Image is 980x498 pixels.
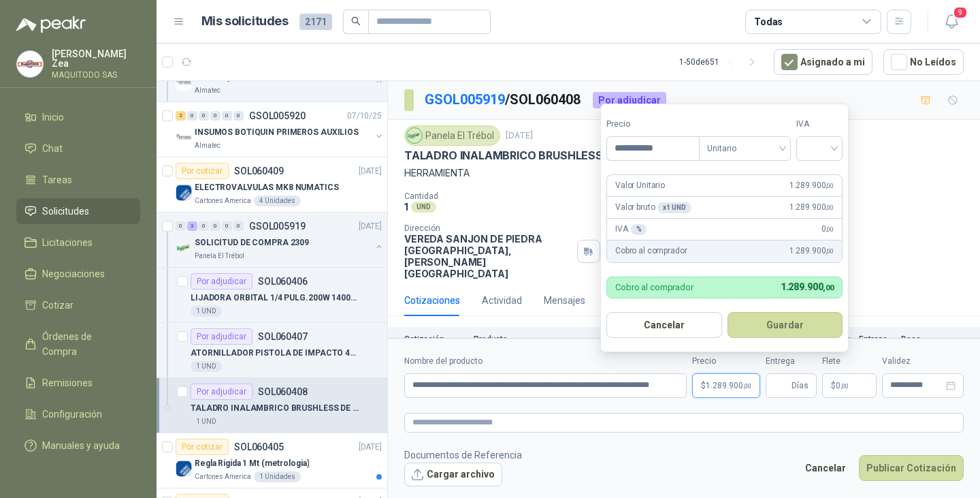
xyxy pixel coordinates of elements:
[157,268,387,323] a: Por adjudicarSOL060406LIJADORA ORBITAL 1/4 PULG.200W 14000opm MAKITA BO4556 CON SISTEMA VELCRO TU...
[191,361,222,372] div: 1 UND
[199,111,209,121] div: 0
[176,218,385,262] a: 0 3 0 0 0 0 GSOL005919[DATE] Company LogoSOLICITUD DE COMPRA 2309Panela El Trébol
[157,378,387,433] a: Por adjudicarSOL060408TALADRO INALAMBRICO BRUSHLESS DE 1/2" DEWALT1 UND
[407,128,422,143] img: Company Logo
[195,251,244,262] p: Panela El Trébol
[706,382,751,390] span: 1.289.900
[191,273,252,290] div: Por adjudicar
[16,261,140,287] a: Negociaciones
[176,439,229,455] div: Por cotizar
[176,108,385,151] a: 2 0 0 0 0 0 GSOL00592007/10/25 Company LogoINSUMOS BOTIQUIN PRIMEROS AUXILIOSAlmatec
[258,332,308,341] p: SOL060407
[249,111,306,121] p: GSOL005920
[195,471,251,482] p: Cartones America
[249,221,306,231] p: GSOL005919
[195,181,339,194] p: ELECTROVALVULAS MK8 NUMATICS
[826,204,834,211] span: ,00
[404,125,500,146] div: Panela El Trébol
[882,355,964,368] label: Validez
[42,407,102,422] span: Configuración
[222,111,232,121] div: 0
[836,382,849,390] span: 0
[199,221,209,231] div: 0
[16,16,86,33] img: Logo peakr
[404,334,465,344] p: Cotización
[176,163,229,179] div: Por cotizar
[822,373,877,398] p: $ 0,00
[176,111,186,121] div: 2
[953,6,968,19] span: 9
[191,402,360,415] p: TALADRO INALAMBRICO BRUSHLESS DE 1/2" DEWALT
[176,240,192,256] img: Company Logo
[157,157,387,213] a: Por cotizarSOL060409[DATE] Company LogoELECTROVALVULAS MK8 NUMATICSCartones America4 Unidades
[789,179,834,192] span: 1.289.900
[859,455,964,481] button: Publicar Cotización
[299,14,332,30] span: 2171
[16,370,140,396] a: Remisiones
[615,201,691,214] p: Valor bruto
[781,281,834,292] span: 1.289.900
[195,85,220,96] p: Almatec
[789,201,834,214] span: 1.289.900
[201,12,289,31] h1: Mis solicitudes
[404,149,693,163] p: TALADRO INALAMBRICO BRUSHLESS DE 1/2" DEWALT
[766,355,817,368] label: Entrega
[821,223,834,236] span: 0
[425,89,582,110] p: / SOL060408
[42,235,93,250] span: Licitaciones
[404,448,522,463] p: Documentos de Referencia
[16,292,140,318] a: Cotizar
[176,185,192,201] img: Company Logo
[195,140,220,151] p: Almatec
[404,191,600,201] p: Cantidad
[404,355,687,368] label: Nombre del producto
[883,49,964,75] button: No Leídos
[16,433,140,458] a: Manuales y ayuda
[16,324,140,364] a: Órdenes de Compra
[615,245,687,258] p: Cobro al comprador
[42,438,120,453] span: Manuales y ayuda
[42,329,127,359] span: Órdenes de Compra
[826,225,834,233] span: ,00
[176,461,192,477] img: Company Logo
[234,166,284,176] p: SOL060409
[233,221,244,231] div: 0
[210,221,220,231] div: 0
[901,334,928,344] p: Docs
[359,165,382,178] p: [DATE]
[42,110,64,125] span: Inicio
[351,16,361,26] span: search
[195,126,359,139] p: INSUMOS BOTIQUIN PRIMEROS AUXILIOS
[52,71,140,79] p: MAQUITODO SAS
[404,166,964,181] p: HERRAMIENTA
[544,293,585,308] div: Mensajes
[157,323,387,378] a: Por adjudicarSOL060407ATORNILLADOR PISTOLA DE IMPACTO 400NM CUADRANTE 1/21 UND
[42,266,105,281] span: Negociaciones
[191,328,252,345] div: Por adjudicar
[425,91,505,108] a: GSOL005919
[657,202,691,213] div: x 1 UND
[774,49,872,75] button: Asignado a mi
[16,104,140,130] a: Inicio
[826,182,834,189] span: ,00
[796,118,843,131] label: IVA
[743,382,751,390] span: ,00
[404,223,572,233] p: Dirección
[728,312,843,338] button: Guardar
[254,196,301,206] div: 4 Unidades
[593,92,666,108] div: Por adjudicar
[16,230,140,255] a: Licitaciones
[798,455,853,481] button: Cancelar
[615,283,693,292] p: Cobro al comprador
[258,387,308,396] p: SOL060408
[404,201,408,213] p: 1
[707,138,783,159] span: Unitario
[359,220,382,233] p: [DATE]
[195,457,309,470] p: Regla Rigida 1 Mt (metrologia)
[615,223,647,236] p: IVA
[234,442,284,452] p: SOL060405
[42,204,89,219] span: Solicitudes
[195,236,309,249] p: SOLICITUD DE COMPRA 2309
[191,416,222,427] div: 1 UND
[482,293,522,308] div: Actividad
